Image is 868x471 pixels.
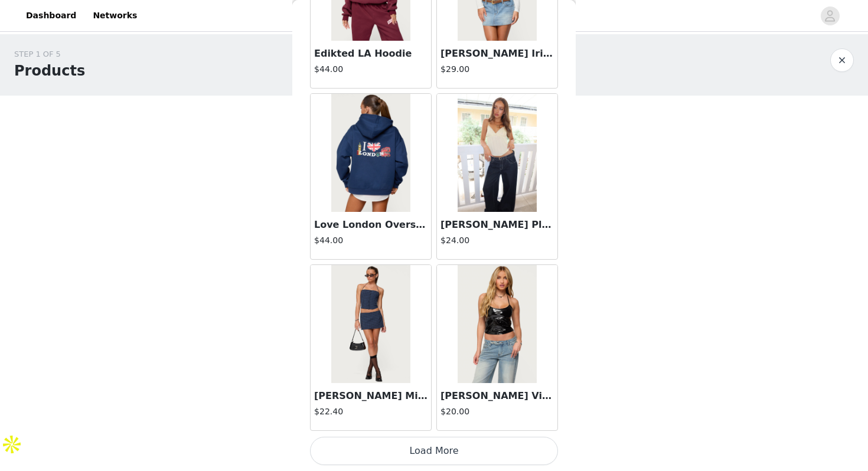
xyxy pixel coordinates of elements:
h4: $22.40 [314,405,428,418]
h3: [PERSON_NAME] Iridescent Button Up Shirt [440,47,554,61]
h4: $24.00 [440,234,554,247]
h1: Products [14,60,85,81]
h3: Edikted LA Hoodie [314,47,428,61]
h4: $20.00 [440,405,554,418]
h3: [PERSON_NAME] Mini Skort [314,389,428,403]
a: Networks [86,2,144,29]
h3: Love London Oversized Hoodie [314,218,428,232]
div: avatar [824,6,836,25]
h3: [PERSON_NAME] Vinyl Halter Top [440,389,554,403]
img: Winsley Gingham Mini Skort [331,265,410,383]
h4: $44.00 [314,234,428,247]
img: Love London Oversized Hoodie [331,94,410,212]
h3: [PERSON_NAME] Pleated Babydoll Top [440,218,554,232]
img: Vikki Vinyl Halter Top [458,265,536,383]
a: Dashboard [19,2,83,29]
h4: $29.00 [440,63,554,76]
img: Rhian Lacey Pleated Babydoll Top [458,94,536,212]
div: STEP 1 OF 5 [14,48,85,60]
h4: $44.00 [314,63,428,76]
